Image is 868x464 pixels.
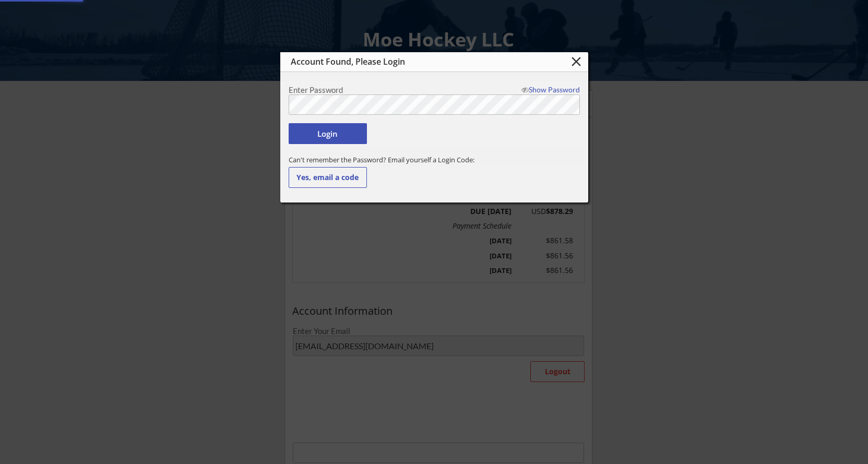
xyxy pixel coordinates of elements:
button: Login [289,123,367,144]
button: close [568,54,585,69]
div: Can't remember the Password? Email yourself a Login Code: [289,155,580,164]
button: Yes, email a code [289,167,367,188]
div: Show Password [517,86,580,93]
div: Account Found, Please Login [291,57,539,67]
div: Enter Password [289,86,516,94]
